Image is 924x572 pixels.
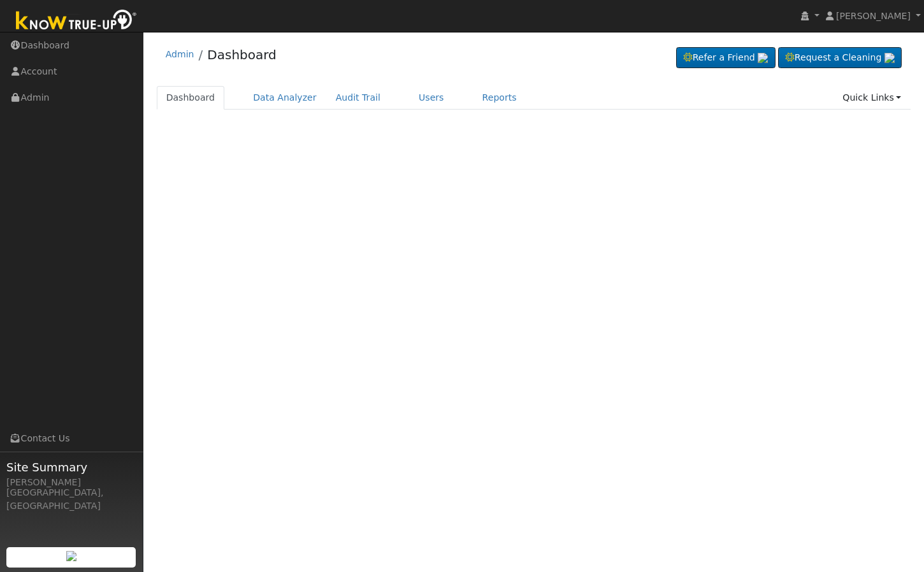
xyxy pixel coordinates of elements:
a: Request a Cleaning [778,47,902,69]
a: Data Analyzer [243,86,326,110]
a: Users [409,86,454,110]
a: Audit Trail [326,86,390,110]
a: Dashboard [207,47,277,62]
img: retrieve [66,551,76,561]
img: Know True-Up [10,7,143,36]
a: Quick Links [833,86,911,110]
div: [GEOGRAPHIC_DATA], [GEOGRAPHIC_DATA] [6,486,136,513]
a: Admin [166,49,194,59]
span: [PERSON_NAME] [836,11,911,21]
img: retrieve [758,53,768,63]
a: Reports [473,86,526,110]
a: Refer a Friend [676,47,776,69]
a: Dashboard [157,86,225,110]
div: [PERSON_NAME] [6,476,136,489]
img: retrieve [884,53,895,63]
span: Site Summary [6,459,136,476]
